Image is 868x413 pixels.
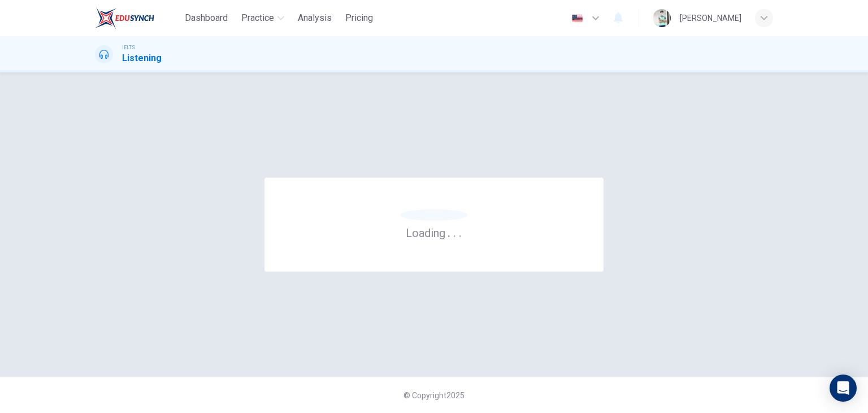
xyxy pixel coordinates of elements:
span: Analysis [298,11,332,25]
div: [PERSON_NAME] [680,11,741,25]
span: IELTS [122,44,135,51]
button: Dashboard [180,8,232,28]
span: Pricing [345,11,373,25]
h6: . [458,222,462,241]
img: en [570,14,584,23]
button: Practice [237,8,289,28]
span: Dashboard [185,11,228,25]
div: Open Intercom Messenger [830,375,857,402]
a: EduSynch logo [95,7,180,29]
button: Analysis [293,8,336,28]
button: Pricing [341,8,377,28]
h6: Loading [406,225,462,240]
h6: . [453,222,457,241]
img: Profile picture [653,9,671,27]
h6: . [447,222,451,241]
span: © Copyright 2025 [403,391,465,400]
span: Practice [241,11,274,25]
img: EduSynch logo [95,7,154,29]
h1: Listening [122,51,162,65]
